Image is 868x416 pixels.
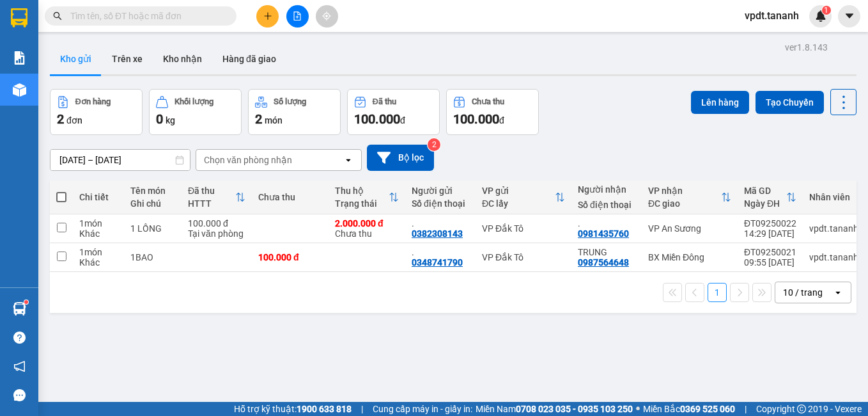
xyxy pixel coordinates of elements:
[824,6,828,15] span: 1
[708,283,727,302] button: 1
[13,332,26,344] span: question-circle
[57,111,64,127] span: 2
[188,186,235,196] div: Đã thu
[182,180,252,214] th: Toggle SortBy
[482,186,555,196] div: VP gửi
[691,91,749,114] button: Lên hàng
[412,218,469,228] div: .
[361,402,363,416] span: |
[130,223,175,234] div: 1 LỒNG
[335,198,389,209] div: Trạng thái
[367,145,434,171] button: Bộ lọc
[234,402,352,416] span: Hỗ trợ kỹ thuật:
[499,115,504,125] span: đ
[354,111,400,127] span: 100.000
[13,51,26,65] img: solution-icon
[174,97,213,106] div: Khối lượng
[482,223,565,234] div: VP Đắk Tô
[838,5,860,28] button: caret-down
[482,252,565,262] div: VP Đắk Tô
[756,91,824,114] button: Tạo Chuyến
[578,218,635,228] div: .
[809,252,858,262] div: vpdt.tananh
[11,8,27,28] img: logo-vxr
[343,155,353,165] svg: open
[400,115,405,125] span: đ
[412,228,463,239] div: 0382308143
[412,186,469,196] div: Người gửi
[212,44,286,74] button: Hàng đã giao
[263,12,272,20] span: plus
[13,83,26,97] img: warehouse-icon
[188,218,245,228] div: 100.000 đ
[412,257,463,268] div: 0348741790
[204,154,292,166] div: Chọn văn phòng nhận
[258,192,322,202] div: Chưa thu
[785,40,828,54] div: ver 1.8.143
[578,247,635,257] div: TRUNG
[744,218,796,228] div: ĐT09250022
[130,198,175,209] div: Ghi chú
[476,402,633,416] span: Miền Nam
[79,192,118,202] div: Chi tiết
[578,184,635,195] div: Người nhận
[50,150,190,170] input: Select a date range.
[744,228,796,239] div: 14:29 [DATE]
[70,9,221,23] input: Tìm tên, số ĐT hoặc mã đơn
[446,89,539,135] button: Chưa thu100.000đ
[79,257,118,268] div: Khác
[149,89,242,135] button: Khối lượng0kg
[516,404,633,414] strong: 0708 023 035 - 0935 103 250
[412,247,469,257] div: .
[188,198,235,209] div: HTTT
[255,111,262,127] span: 2
[166,115,175,125] span: kg
[293,12,302,20] span: file-add
[578,200,635,210] div: Số điện thoại
[188,228,245,239] div: Tại văn phòng
[734,8,809,24] span: vpdt.tananh
[680,404,735,414] strong: 0369 525 060
[335,218,399,228] div: 2.000.000 đ
[578,228,629,239] div: 0981435760
[13,302,26,316] img: warehouse-icon
[347,89,440,135] button: Đã thu100.000đ
[373,97,396,106] div: Đã thu
[153,44,212,74] button: Kho nhận
[316,5,338,28] button: aim
[412,198,469,209] div: Số điện thoại
[643,402,735,416] span: Miền Bắc
[13,360,26,372] span: notification
[265,115,283,125] span: món
[453,111,499,127] span: 100.000
[833,287,843,298] svg: open
[578,257,629,268] div: 0987564648
[844,10,855,22] span: caret-down
[744,198,786,209] div: Ngày ĐH
[329,180,405,214] th: Toggle SortBy
[79,218,118,228] div: 1 món
[648,252,731,262] div: BX Miền Đông
[797,404,806,413] span: copyright
[648,186,721,196] div: VP nhận
[636,406,640,412] span: ⚪️
[745,402,747,416] span: |
[822,6,831,15] sup: 1
[335,218,399,239] div: Chưa thu
[783,286,823,299] div: 10 / trang
[258,252,322,262] div: 100.000 đ
[648,198,721,209] div: ĐC giao
[274,97,306,106] div: Số lượng
[53,12,62,20] span: search
[472,97,504,106] div: Chưa thu
[66,115,82,125] span: đơn
[642,180,738,214] th: Toggle SortBy
[373,402,472,416] span: Cung cấp máy in - giấy in:
[256,5,279,28] button: plus
[50,44,102,74] button: Kho gửi
[130,252,175,262] div: 1BAO
[248,89,341,135] button: Số lượng2món
[79,228,118,239] div: Khác
[50,89,143,135] button: Đơn hàng2đơn
[648,223,731,234] div: VP An Sương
